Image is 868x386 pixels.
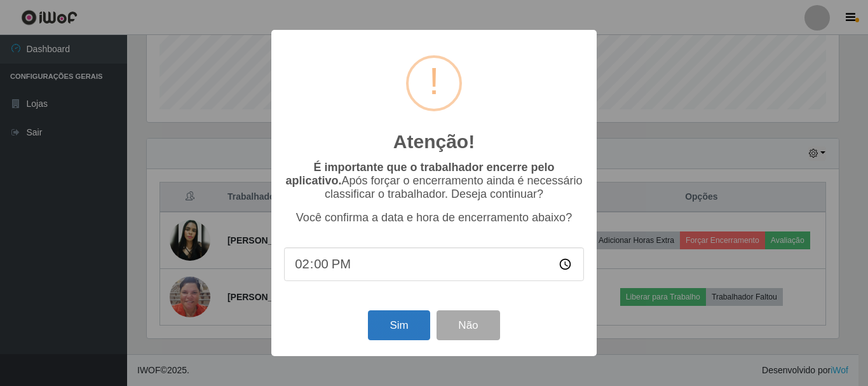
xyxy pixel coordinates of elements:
h2: Atenção! [393,130,475,153]
button: Sim [368,310,430,340]
button: Não [437,310,499,340]
b: É importante que o trabalhador encerre pelo aplicativo. [285,161,554,187]
p: Você confirma a data e hora de encerramento abaixo? [284,211,584,224]
p: Após forçar o encerramento ainda é necessário classificar o trabalhador. Deseja continuar? [284,161,584,201]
